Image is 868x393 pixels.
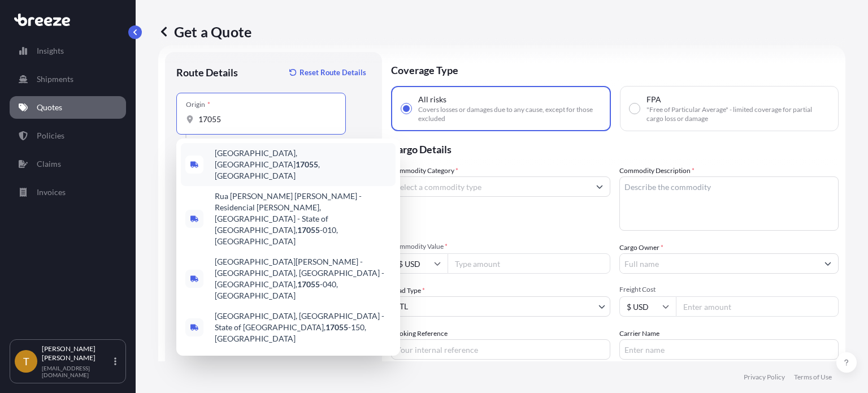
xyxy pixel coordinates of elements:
p: [PERSON_NAME] [PERSON_NAME] [42,344,112,362]
span: Freight Cost [619,285,839,294]
span: [GEOGRAPHIC_DATA][PERSON_NAME] - [GEOGRAPHIC_DATA], [GEOGRAPHIC_DATA] - [GEOGRAPHIC_DATA], -040, ... [215,256,391,301]
span: Load Type [391,285,425,296]
p: Route Details [176,66,238,79]
p: Insights [37,45,64,57]
span: T [23,356,29,367]
p: Privacy Policy [744,373,785,382]
p: Shipments [37,74,73,85]
p: Reset Route Details [300,67,366,78]
label: Carrier Name [619,328,659,339]
p: Policies [37,130,64,141]
p: Claims [37,158,61,170]
span: [GEOGRAPHIC_DATA], [GEOGRAPHIC_DATA] - State of [GEOGRAPHIC_DATA], -150, [GEOGRAPHIC_DATA] [215,310,391,344]
div: Origin [186,100,210,109]
p: Terms of Use [794,373,832,382]
b: 17055 [296,159,318,169]
b: 17055 [297,279,320,289]
input: Origin [198,114,332,125]
label: Cargo Owner [619,242,663,253]
p: Get a Quote [158,23,251,41]
input: Your internal reference [391,339,610,360]
label: Commodity Category [391,165,458,176]
button: Show suggestions [818,253,838,274]
b: 17055 [297,225,320,235]
label: Commodity Description [619,165,695,176]
p: Cargo Details [391,131,839,165]
input: Select a commodity type [392,176,589,197]
p: [EMAIL_ADDRESS][DOMAIN_NAME] [42,365,112,378]
span: Covers losses or damages due to any cause, except for those excluded [418,105,601,123]
span: Rua [PERSON_NAME] [PERSON_NAME] - Residencial [PERSON_NAME], [GEOGRAPHIC_DATA] - State of [GEOGRA... [215,191,391,247]
button: Show suggestions [589,176,610,197]
span: LTL [396,301,408,312]
span: [GEOGRAPHIC_DATA], [GEOGRAPHIC_DATA] , [GEOGRAPHIC_DATA] [215,148,391,182]
input: Enter amount [676,296,839,317]
input: Enter name [619,339,839,360]
span: "Free of Particular Average" - limited coverage for partial cargo loss or damage [646,105,829,123]
p: Invoices [37,187,66,198]
input: Type amount [448,253,610,274]
span: All risks [418,94,446,105]
div: Show suggestions [176,139,400,356]
span: FPA [646,94,661,105]
p: Coverage Type [391,52,839,86]
span: Commodity Value [391,242,610,251]
label: Booking Reference [391,328,448,339]
input: Full name [620,253,818,274]
b: 17055 [325,322,348,332]
span: [GEOGRAPHIC_DATA], [GEOGRAPHIC_DATA] - State of [GEOGRAPHIC_DATA], -440, [GEOGRAPHIC_DATA] [215,353,391,387]
p: Quotes [37,102,62,113]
